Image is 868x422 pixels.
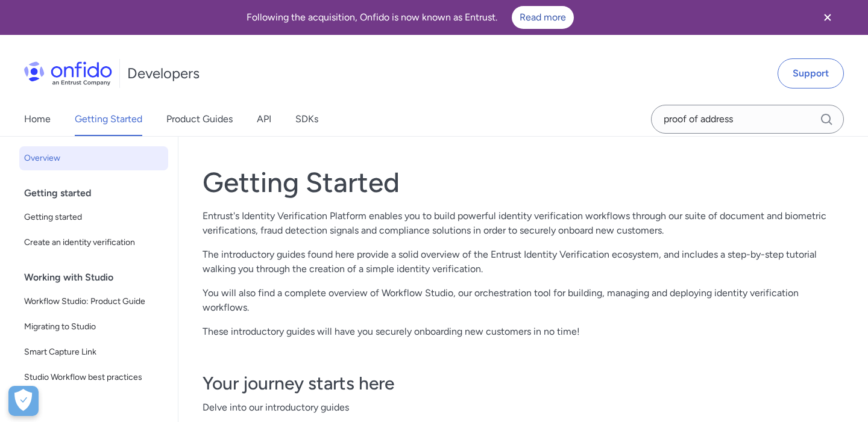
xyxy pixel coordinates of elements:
[75,102,142,136] a: Getting Started
[166,102,233,136] a: Product Guides
[19,205,168,229] a: Getting started
[24,320,163,334] span: Migrating to Studio
[19,315,168,339] a: Migrating to Studio
[14,6,805,29] div: Following the acquisition, Onfido is now known as Entrust.
[24,345,163,359] span: Smart Capture Link
[24,235,163,250] span: Create an identity verification
[19,146,168,170] a: Overview
[19,340,168,364] a: Smart Capture Link
[203,400,844,415] span: Delve into our introductory guides
[24,294,163,309] span: Workflow Studio: Product Guide
[257,102,271,136] a: API
[19,231,168,255] a: Create an identity verification
[295,102,318,136] a: SDKs
[203,209,844,238] p: Entrust's Identity Verification Platform enables you to build powerful identity verification work...
[203,324,844,339] p: These introductory guides will have you securely onboarding new customers in no time!
[8,386,39,416] button: Open Preferences
[24,151,163,166] span: Overview
[778,58,844,88] a: Support
[24,61,112,85] img: Onfido Logo
[127,64,200,83] h1: Developers
[19,290,168,314] a: Workflow Studio: Product Guide
[203,286,844,315] p: You will also find a complete overview of Workflow Studio, our orchestration tool for building, m...
[8,386,39,416] div: Cookie Preferences
[651,105,844,134] input: Onfido search input field
[24,102,51,136] a: Home
[24,210,163,225] span: Getting started
[203,371,844,396] h3: Your journey starts here
[512,6,574,29] a: Read more
[820,10,835,25] svg: Close banner
[24,181,173,205] div: Getting started
[203,247,844,276] p: The introductory guides found here provide a solid overview of the Entrust Identity Verification ...
[203,166,844,199] h1: Getting Started
[24,370,163,385] span: Studio Workflow best practices
[19,365,168,389] a: Studio Workflow best practices
[24,265,173,290] div: Working with Studio
[805,2,850,33] button: Close banner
